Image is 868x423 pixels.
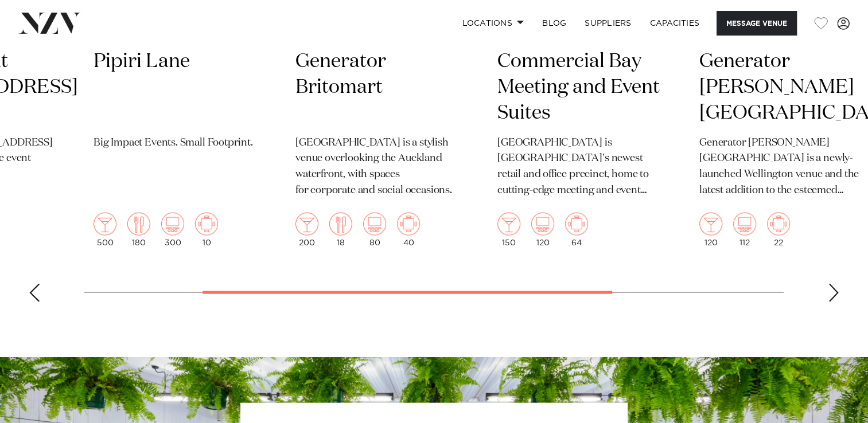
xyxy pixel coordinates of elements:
[94,213,116,247] div: 500
[641,11,709,36] a: Capacities
[531,213,554,247] div: 120
[497,135,664,199] p: [GEOGRAPHIC_DATA] is [GEOGRAPHIC_DATA]'s newest retail and office precinct, home to cutting-edge ...
[161,213,184,236] img: theatre.png
[329,213,352,236] img: dining.png
[699,135,866,199] p: Generator [PERSON_NAME][GEOGRAPHIC_DATA] is a newly-launched Wellington venue and the latest addi...
[295,135,462,199] p: [GEOGRAPHIC_DATA] is a stylish venue overlooking the Auckland waterfront, with spaces for corpora...
[565,213,588,236] img: meeting.png
[533,11,575,36] a: BLOG
[767,213,790,236] img: meeting.png
[329,213,352,247] div: 18
[363,213,386,236] img: theatre.png
[195,213,218,247] div: 10
[497,213,520,236] img: cocktail.png
[363,213,386,247] div: 80
[565,213,588,247] div: 64
[161,213,184,247] div: 300
[767,213,790,247] div: 22
[699,213,722,247] div: 120
[497,213,520,247] div: 150
[295,49,462,126] h2: Generator Britomart
[397,213,420,236] img: meeting.png
[94,135,260,151] p: Big Impact Events. Small Footprint.
[94,213,116,236] img: cocktail.png
[733,213,756,247] div: 112
[733,213,756,236] img: theatre.png
[127,213,150,247] div: 180
[18,13,81,33] img: nzv-logo.png
[295,213,318,236] img: cocktail.png
[295,213,318,247] div: 200
[699,213,722,236] img: cocktail.png
[531,213,554,236] img: theatre.png
[195,213,218,236] img: meeting.png
[717,11,797,36] button: Message Venue
[397,213,420,247] div: 40
[94,49,260,126] h2: Pipiri Lane
[699,49,866,126] h2: Generator [PERSON_NAME][GEOGRAPHIC_DATA]
[453,11,533,36] a: Locations
[575,11,640,36] a: SUPPLIERS
[497,49,664,126] h2: Commercial Bay Meeting and Event Suites
[127,213,150,236] img: dining.png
